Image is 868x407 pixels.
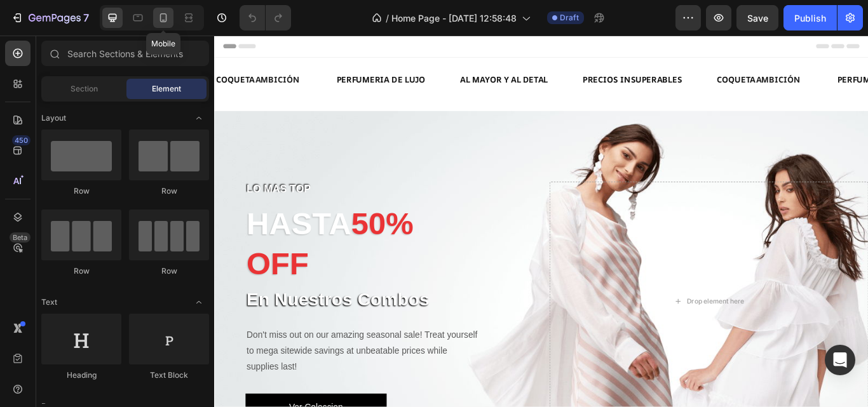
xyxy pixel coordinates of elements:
[726,45,830,58] strong: PERFUMERIA DE LUJO
[12,135,31,145] div: 450
[386,11,389,25] span: /
[783,5,837,30] button: Publish
[189,108,209,128] span: Toggle open
[632,45,683,58] strong: ambición
[10,232,31,243] div: Beta
[825,345,855,375] div: Open Intercom Messenger
[391,11,517,25] span: Home Page - [DATE] 12:58:48
[189,292,209,312] span: Toggle open
[71,83,98,95] span: Section
[37,341,309,396] p: Don't miss out on our amazing seasonal sale! Treat yourself to mega sitewide savings at unbeatabl...
[430,45,545,58] strong: PRECIOS INSUPERABLES
[41,370,121,381] div: Heading
[129,185,209,197] div: Row
[37,296,251,319] strong: En Nuestros Combos
[83,10,89,25] p: 7
[214,36,868,407] iframe: Design area
[129,265,209,277] div: Row
[152,83,181,95] span: Element
[36,194,310,291] h2: HASTA
[129,370,209,381] div: Text Block
[41,41,209,66] input: Search Sections & Elements
[240,5,291,30] div: Undo/Redo
[41,297,57,308] span: Text
[37,172,309,188] p: LO MAS TOP
[551,305,618,316] div: Drop element here
[5,5,95,30] button: 7
[41,265,121,277] div: Row
[41,112,66,124] span: Layout
[37,199,232,286] span: 50% OFF
[736,5,778,30] button: Save
[586,45,632,58] strong: COQUETA
[794,11,826,25] div: Publish
[287,45,389,58] strong: AL MAYOR Y AL DETAL
[41,185,121,197] div: Row
[747,13,768,23] span: Save
[560,12,579,23] span: Draft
